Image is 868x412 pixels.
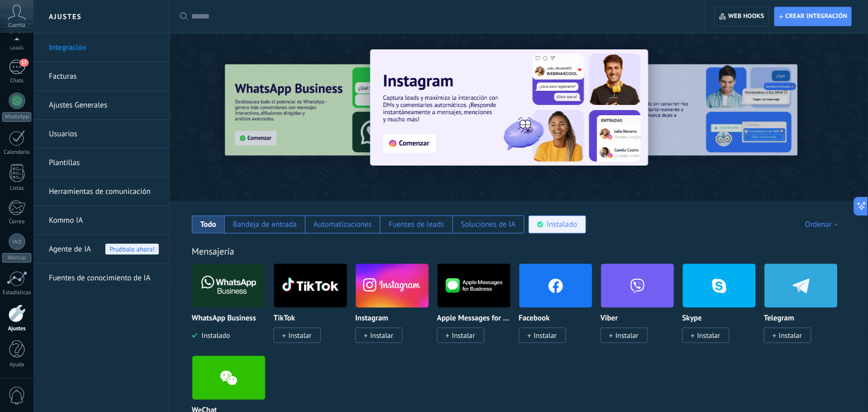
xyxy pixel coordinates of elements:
[233,220,297,229] div: Bandeja de entrada
[2,362,32,368] div: Ayuda
[682,314,702,323] p: Skype
[616,331,639,340] span: Instalar
[33,62,169,91] li: Facturas
[2,185,32,192] div: Listas
[519,314,550,323] p: Facebook
[2,253,31,263] div: Wazzup
[715,7,769,26] button: Web hooks
[729,12,765,21] span: Web hooks
[33,264,169,292] li: Fuentes de conocimiento de IA
[49,91,159,120] a: Ajustes Generales
[288,331,312,340] span: Instalar
[33,235,169,264] li: Agente de IA
[2,219,32,225] div: Correo
[2,149,32,156] div: Calendario
[274,263,355,355] div: TikTok
[519,261,592,311] img: facebook.png
[49,206,159,235] a: Kommo IA
[601,314,618,323] p: Viber
[452,331,475,340] span: Instalar
[8,22,25,29] span: Cuenta
[601,263,682,355] div: Viber
[786,12,847,21] span: Crear integración
[437,314,511,323] p: Apple Messages for Business
[519,263,601,355] div: Facebook
[534,331,557,340] span: Instalar
[33,91,169,120] li: Ajustes Generales
[461,220,516,229] div: Soluciones de IA
[438,261,511,311] img: logo_main.png
[49,264,159,293] a: Fuentes de conocimiento de IA
[192,314,256,323] p: WhatsApp Business
[370,49,648,166] img: Slide 1
[579,64,798,156] img: Slide 2
[774,7,852,26] button: Crear integración
[33,177,169,206] li: Herramientas de comunicación
[33,149,169,177] li: Plantillas
[49,149,159,177] a: Plantillas
[105,244,159,255] span: Pruébalo ahora!
[2,78,32,84] div: Chats
[274,261,347,311] img: logo_main.png
[49,235,159,264] a: Agente de IAPruébalo ahora!
[314,220,372,229] div: Automatizaciones
[697,331,720,340] span: Instalar
[355,314,388,323] p: Instagram
[197,331,230,340] span: Instalado
[20,59,28,67] span: 17
[49,235,91,264] span: Agente de IA
[389,220,444,229] div: Fuentes de leads
[12,237,22,246] img: Wazzup
[437,263,519,355] div: Apple Messages for Business
[765,261,838,311] img: telegram.png
[49,120,159,149] a: Usuarios
[682,263,764,355] div: Skype
[225,64,444,156] img: Slide 3
[192,353,265,403] img: wechat.png
[33,120,169,149] li: Usuarios
[355,263,437,355] div: Instagram
[2,290,32,296] div: Estadísticas
[764,314,794,323] p: Telegram
[192,245,234,257] a: Mensajería
[49,62,159,91] a: Facturas
[805,220,842,229] div: Ordenar
[192,263,274,355] div: WhatsApp Business
[764,263,846,355] div: Telegram
[192,261,265,311] img: logo_main.png
[779,331,802,340] span: Instalar
[33,33,169,62] li: Integración
[2,326,32,332] div: Ajustes
[33,206,169,235] li: Kommo IA
[201,220,216,229] div: Todo
[274,314,295,323] p: TikTok
[683,261,756,311] img: skype.png
[356,261,429,311] img: instagram.png
[370,331,393,340] span: Instalar
[49,33,159,62] a: Integración
[547,220,577,229] div: Instalado
[49,177,159,206] a: Herramientas de comunicación
[601,261,674,311] img: viber.png
[2,112,31,122] div: WhatsApp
